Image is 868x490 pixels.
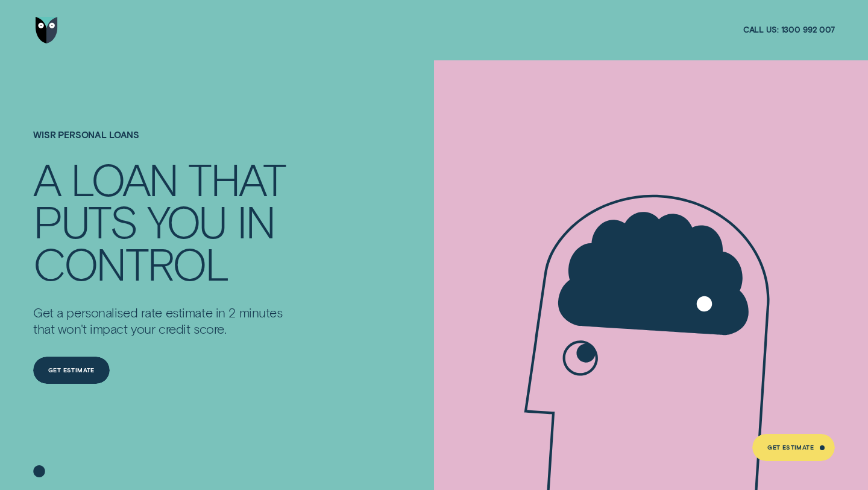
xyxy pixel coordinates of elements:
div: PUTS [33,200,137,242]
img: Wisr [36,17,58,44]
div: A [33,157,60,200]
a: Get Estimate [752,434,835,461]
div: LOAN [71,157,178,200]
div: THAT [188,157,285,200]
div: YOU [147,200,226,242]
div: IN [237,200,275,242]
span: Call us: [743,25,779,35]
span: 1300 992 007 [781,25,835,35]
h4: A LOAN THAT PUTS YOU IN CONTROL [33,157,294,284]
p: Get a personalised rate estimate in 2 minutes that won't impact your credit score. [33,304,294,337]
a: Call us:1300 992 007 [743,25,835,35]
div: CONTROL [33,242,228,284]
h1: Wisr Personal Loans [33,130,294,157]
a: Get Estimate [33,357,110,384]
